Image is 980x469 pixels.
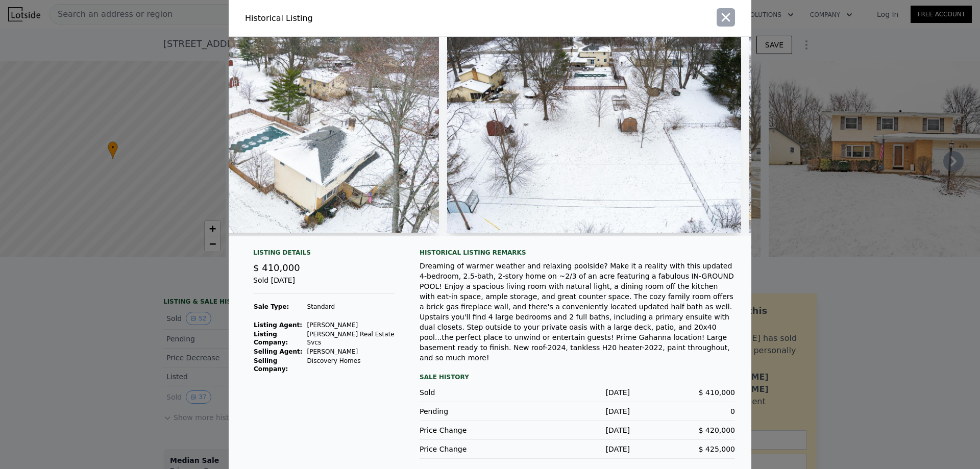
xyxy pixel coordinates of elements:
[253,262,300,273] span: $ 410,000
[420,406,525,416] div: Pending
[307,347,395,356] td: [PERSON_NAME]
[245,12,486,24] div: Historical Listing
[254,357,288,373] strong: Selling Company:
[254,348,303,355] strong: Selling Agent:
[420,387,525,398] div: Sold
[254,322,302,329] strong: Listing Agent:
[254,331,288,346] strong: Listing Company:
[699,388,735,397] span: $ 410,000
[253,249,395,261] div: Listing Details
[630,406,735,416] div: 0
[420,261,735,363] div: Dreaming of warmer weather and relaxing poolside? Make it a reality with this updated 4-bedroom, ...
[420,425,525,435] div: Price Change
[525,425,630,435] div: [DATE]
[307,330,395,347] td: [PERSON_NAME] Real Estate Svcs
[420,249,735,257] div: Historical Listing remarks
[525,444,630,454] div: [DATE]
[525,387,630,398] div: [DATE]
[307,302,395,311] td: Standard
[525,406,630,416] div: [DATE]
[420,444,525,454] div: Price Change
[254,303,289,310] strong: Sale Type:
[447,37,741,233] img: Property Img
[420,371,735,383] div: Sale History
[307,320,395,330] td: [PERSON_NAME]
[145,37,439,233] img: Property Img
[699,445,735,453] span: $ 425,000
[699,426,735,434] span: $ 420,000
[307,356,395,374] td: Discovery Homes
[253,275,395,294] div: Sold [DATE]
